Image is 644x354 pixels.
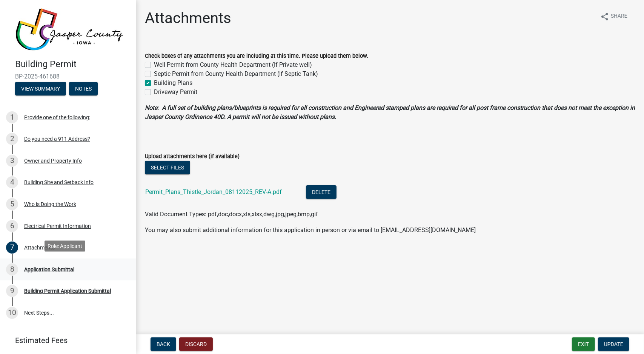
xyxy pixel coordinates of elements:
div: 9 [6,285,18,297]
wm-modal-confirm: Delete Document [306,189,337,196]
label: Upload attachments here (if available) [145,154,240,159]
div: Application Submittal [24,267,74,272]
button: View Summary [15,82,66,95]
strong: Note: A full set of building plans/blueprints is required for all construction and Engineered sta... [145,104,635,120]
span: Valid Document Types: pdf,doc,docx,xls,xlsx,dwg,jpg,jpeg,bmp,gif [145,211,318,218]
button: Select files [145,161,190,174]
button: Notes [69,82,98,95]
div: Building Site and Setback Info [24,180,94,185]
div: Role: Applicant [45,240,85,251]
div: Who is Doing the Work [24,202,76,207]
button: Delete [306,185,337,199]
button: Update [598,337,629,351]
i: share [600,12,609,21]
div: Building Permit Application Submittal [24,288,111,294]
div: Owner and Property Info [24,158,82,163]
button: Back [151,337,176,351]
p: You may also submit additional information for this application in person or via email to [EMAIL_... [145,226,635,235]
a: Estimated Fees [6,333,124,348]
a: Permit_Plans_Thistle_Jordan_08112025_REV-A.pdf [145,188,282,195]
wm-modal-confirm: Notes [69,86,98,92]
label: Well Permit from County Health Department (If Private well) [154,60,312,69]
span: Update [604,341,623,347]
div: 8 [6,263,18,276]
span: Share [611,12,627,21]
div: 6 [6,220,18,232]
button: Exit [572,337,595,351]
img: Jasper County, Iowa [15,8,124,51]
button: shareShare [594,9,633,24]
div: 7 [6,242,18,254]
div: 4 [6,176,18,188]
div: 1 [6,111,18,123]
label: Driveway Permit [154,88,197,97]
label: Check boxes of any attachments you are including at this time. Please upload them below. [145,54,368,59]
h1: Attachments [145,9,231,27]
h4: Building Permit [15,59,130,70]
div: Do you need a 911 Address? [24,136,90,142]
div: Provide one of the following: [24,115,90,120]
div: Electrical Permit Information [24,223,91,229]
div: 10 [6,307,18,319]
label: Septic Permit from County Health Department (If Septic Tank) [154,69,318,78]
div: Attachments [24,245,55,250]
span: BP-2025-461688 [15,73,121,80]
span: Back [157,341,170,347]
wm-modal-confirm: Summary [15,86,66,92]
button: Discard [179,337,213,351]
label: Building Plans [154,78,192,88]
div: 3 [6,155,18,167]
div: 5 [6,198,18,210]
div: 2 [6,133,18,145]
